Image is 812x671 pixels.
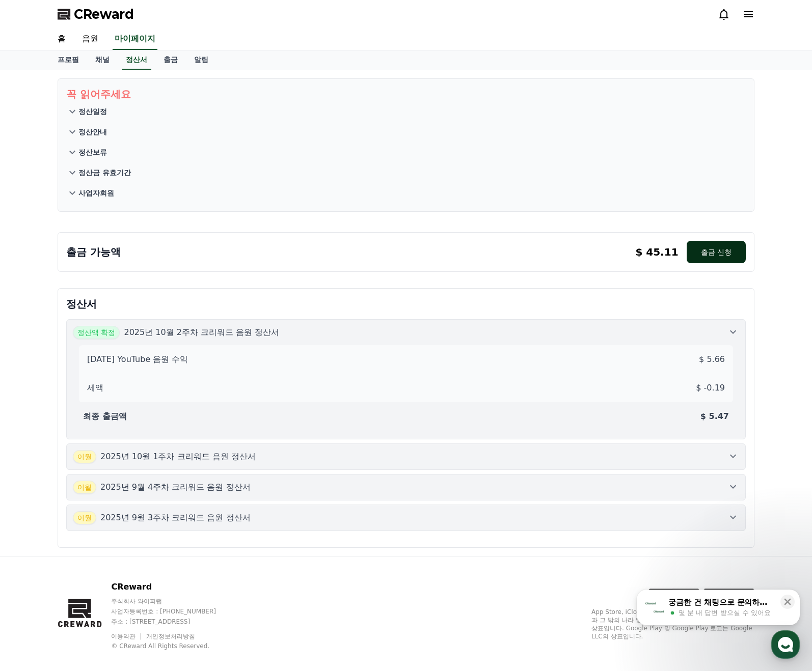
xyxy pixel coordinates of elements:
[155,50,186,70] a: 출금
[74,29,106,50] a: 음원
[78,147,107,157] p: 정산보류
[687,241,746,263] button: 출금 신청
[66,474,746,500] button: 이월 2025년 9월 4주차 크리워드 음원 정산서
[73,450,96,463] span: 이월
[78,167,131,178] p: 정산금 유효기간
[83,410,127,423] p: 최종 출금액
[78,106,107,117] p: 정산일정
[66,162,746,183] button: 정산금 유효기간
[100,512,251,524] p: 2025년 9월 3주차 크리워드 음원 정산서
[66,142,746,162] button: 정산보류
[157,338,170,346] span: 설정
[87,382,103,394] p: 세액
[66,101,746,122] button: 정산일정
[699,353,725,366] p: $ 5.66
[696,382,725,394] p: $ -0.19
[111,642,235,650] p: © CReward All Rights Reserved.
[66,87,746,101] p: 꼭 읽어주세요
[58,6,134,22] a: CReward
[78,127,107,137] p: 정산안내
[67,323,131,348] a: 대화
[111,618,235,626] p: 주소 : [STREET_ADDRESS]
[87,50,118,70] a: 채널
[66,297,746,311] p: 정산서
[111,633,143,640] a: 이용약관
[66,122,746,142] button: 정산안내
[73,481,96,494] span: 이월
[66,505,746,531] button: 이월 2025년 9월 3주차 크리워드 음원 정산서
[131,323,196,348] a: 설정
[49,50,87,70] a: 프로필
[74,6,134,22] span: CReward
[111,597,235,605] p: 주식회사 와이피랩
[635,245,678,259] p: $ 45.11
[32,338,38,346] span: 홈
[100,451,256,463] p: 2025년 10월 1주차 크리워드 음원 정산서
[122,50,151,70] a: 정산서
[100,481,251,493] p: 2025년 9월 4주차 크리워드 음원 정산서
[49,29,74,50] a: 홈
[111,581,235,593] p: CReward
[113,29,157,50] a: 마이페이지
[111,607,235,616] p: 사업자등록번호 : [PHONE_NUMBER]
[66,319,746,439] button: 정산액 확정 2025년 10월 2주차 크리워드 음원 정산서 [DATE] YouTube 음원 수익 $ 5.66 세액 $ -0.19 최종 출금액 $ 5.47
[87,353,188,366] p: [DATE] YouTube 음원 수익
[66,183,746,203] button: 사업자회원
[73,511,96,524] span: 이월
[186,50,216,70] a: 알림
[66,245,121,259] p: 출금 가능액
[124,326,279,339] p: 2025년 10월 2주차 크리워드 음원 정산서
[73,326,120,339] span: 정산액 확정
[146,633,195,640] a: 개인정보처리방침
[66,443,746,470] button: 이월 2025년 10월 1주차 크리워드 음원 정산서
[3,323,67,348] a: 홈
[93,339,105,347] span: 대화
[591,608,754,640] p: App Store, iCloud, iCloud Drive 및 iTunes Store는 미국과 그 밖의 나라 및 지역에서 등록된 Apple Inc.의 서비스 상표입니다. Goo...
[700,410,729,423] p: $ 5.47
[78,188,114,198] p: 사업자회원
